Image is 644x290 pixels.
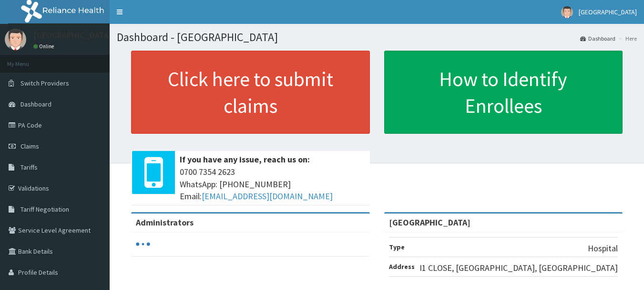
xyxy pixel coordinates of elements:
[20,205,69,214] span: Tariff Negotiation
[117,31,637,43] h1: Dashboard - [GEOGRAPHIC_DATA]
[419,262,618,274] p: I1 CLOSE, [GEOGRAPHIC_DATA], [GEOGRAPHIC_DATA]
[384,51,623,134] a: How to Identify Enrollees
[180,154,310,165] b: If you have any issue, reach us on:
[136,237,150,251] svg: audio-loading
[20,100,51,108] span: Dashboard
[33,43,56,50] a: Online
[579,8,637,16] span: [GEOGRAPHIC_DATA]
[616,34,637,43] li: Here
[389,243,405,251] b: Type
[20,79,69,87] span: Switch Providers
[33,31,112,40] p: [GEOGRAPHIC_DATA]
[561,6,573,18] img: User Image
[389,217,470,228] strong: [GEOGRAPHIC_DATA]
[180,166,365,203] span: 0700 7354 2623 WhatsApp: [PHONE_NUMBER] Email:
[131,51,370,134] a: Click here to submit claims
[202,191,333,202] a: [EMAIL_ADDRESS][DOMAIN_NAME]
[20,163,38,172] span: Tariffs
[588,242,618,255] p: Hospital
[389,262,415,271] b: Address
[580,34,615,43] a: Dashboard
[136,217,194,228] b: Administrators
[20,142,39,150] span: Claims
[5,29,26,50] img: User Image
